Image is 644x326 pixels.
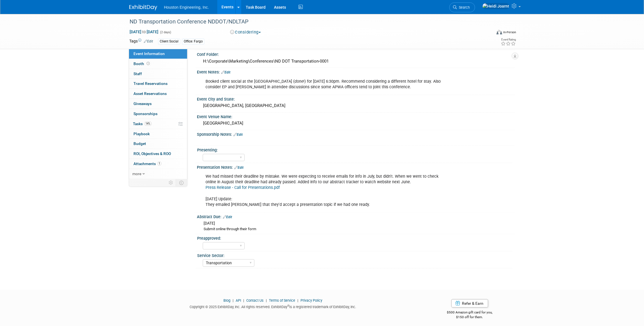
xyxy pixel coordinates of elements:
span: Budget [133,141,146,146]
div: Presenting: [197,146,512,153]
span: Asset Reservations [133,91,167,96]
div: H:\Corporate\Marketing\Conferences\ND DOT Transportation-0001 [201,57,511,66]
button: Considering [228,29,263,35]
span: Attachments [133,161,161,166]
span: Sponsorships [133,111,158,116]
div: In-Person [503,30,516,34]
a: Privacy Policy [300,298,322,303]
div: [GEOGRAPHIC_DATA] [201,119,511,128]
span: more [132,172,141,176]
div: Copyright © 2025 ExhibitDay, Inc. All rights reserved. ExhibitDay is a registered trademark of Ex... [129,303,416,310]
div: Booked client social at the [GEOGRAPHIC_DATA] ( !) for [DATE] 6:30pm. Recommend considering a dif... [202,76,453,93]
span: Houston Engineering, Inc. [164,5,209,9]
div: Sponsorship Notes: [197,130,515,137]
span: Playbook [133,132,150,136]
div: Service Sector: [197,251,512,258]
a: Playbook [129,129,187,139]
div: Event Venue Name: [197,113,515,120]
div: Submit online through their form [204,227,511,232]
a: more [129,169,187,179]
a: Sponsorships [129,109,187,119]
td: Tags [129,38,153,45]
div: Abstract Due: [197,213,515,220]
a: Staff [129,69,187,79]
span: to [141,30,147,34]
a: Booth [129,59,187,69]
div: Event Notes: [197,68,515,75]
a: Press Release - Call for Presentations.pdf [206,185,280,190]
span: | [296,298,300,303]
span: | [242,298,245,303]
span: Search [457,5,470,9]
a: Edit [233,133,243,137]
div: We had missed their deadline by mistake. We were expecting to receive emails for info in July, bu... [202,171,453,210]
a: Travel Reservations [129,79,187,89]
div: ND Transportation Conference NDDOT/NDLTAP [128,17,483,27]
a: Search [449,3,475,12]
a: Blog [223,298,230,303]
sup: ® [287,304,289,307]
span: | [231,298,235,303]
span: | [264,298,268,303]
span: Event Information [133,51,165,56]
span: Travel Reservations [133,81,168,86]
img: ExhibitDay [129,5,157,10]
div: Client Social [158,39,180,44]
a: Tasks14% [129,119,187,129]
div: [GEOGRAPHIC_DATA], [GEOGRAPHIC_DATA] [201,101,511,110]
a: Edit [221,70,230,74]
div: Event Format [459,29,516,37]
a: Refer & Earn [451,299,488,308]
div: Conf Folder: [197,50,515,57]
img: Format-Inperson.png [497,30,502,34]
a: Giveaways [129,99,187,109]
span: Booth not reserved yet [146,61,151,66]
span: 1 [157,161,161,166]
a: Contact Us [246,298,264,303]
div: Office: Fargo [182,39,204,44]
div: Event City and State: [197,95,515,102]
a: Edit [144,39,153,43]
span: Giveaways [133,101,152,106]
span: Tasks [133,122,152,126]
a: Event Information [129,49,187,59]
span: 14% [144,122,152,126]
div: Presentation Notes: [197,163,515,170]
div: Preapproved: [197,234,512,241]
a: Attachments1 [129,159,187,169]
td: Personalize Event Tab Strip [166,179,176,186]
a: ROI, Objectives & ROO [129,149,187,159]
a: Edit [223,215,232,219]
div: Event Rating [501,38,516,41]
a: API [236,298,241,303]
div: $500 Amazon gift card for you, [425,306,515,319]
img: Heidi Joarnt [482,3,509,9]
a: Edit [234,166,244,170]
a: Terms of Service [269,298,295,303]
i: done [295,79,303,84]
div: $150 off for them. [425,315,515,320]
span: (2 days) [159,30,171,34]
a: Budget [129,139,187,149]
span: [DATE] [DATE] [129,29,159,34]
span: ROI, Objectives & ROO [133,151,171,156]
td: Toggle Event Tabs [176,179,187,186]
span: Booth [133,61,151,66]
a: Asset Reservations [129,89,187,99]
span: Staff [133,72,142,76]
span: [DATE] [204,221,215,225]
